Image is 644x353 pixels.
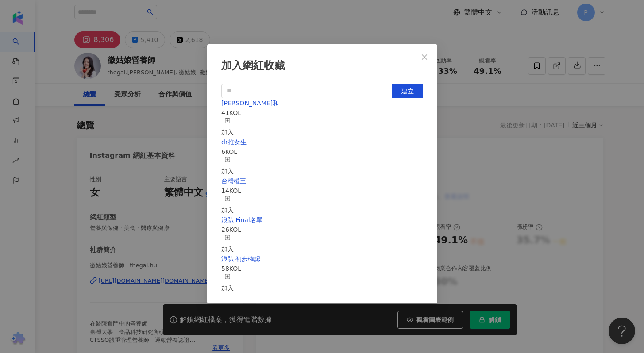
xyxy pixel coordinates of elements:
div: 加入網紅收藏 [221,58,423,73]
button: 加入 [221,273,234,293]
div: 14 KOL [221,186,423,196]
a: 台灣權王 [221,177,246,184]
a: 浪趴 Final名單 [221,216,262,223]
div: 58 KOL [221,264,423,273]
a: dr推女生 [221,138,247,146]
div: 6 KOL [221,147,423,157]
div: 26 KOL [221,225,423,234]
button: 加入 [221,234,234,254]
button: 建立 [392,84,423,98]
a: 浪趴 初步確認 [221,255,260,262]
span: close [421,54,428,61]
button: 加入 [221,118,234,137]
div: 41 KOL [221,108,423,118]
button: Close [416,48,433,66]
span: 建立 [401,88,414,95]
a: [PERSON_NAME]和 [221,100,279,107]
button: 加入 [221,196,234,215]
button: 加入 [221,157,234,176]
